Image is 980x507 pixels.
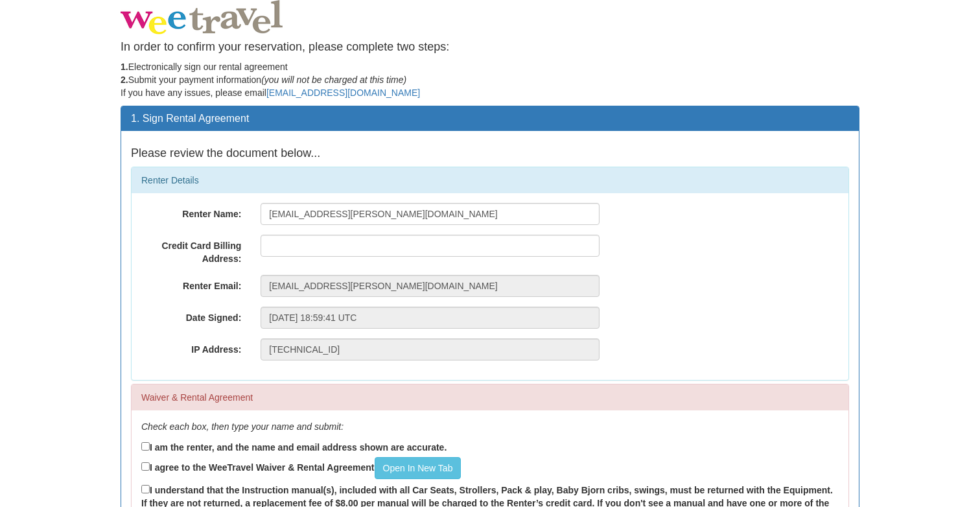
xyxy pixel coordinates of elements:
p: Electronically sign our rental agreement Submit your payment information If you have any issues, ... [121,60,859,99]
label: Credit Card Billing Address: [132,235,251,265]
input: I understand that the Instruction manual(s), included with all Car Seats, Strollers, Pack & play,... [141,485,150,493]
label: I am the renter, and the name and email address shown are accurate. [141,440,447,454]
label: I agree to the WeeTravel Waiver & Rental Agreement [141,457,461,479]
a: [EMAIL_ADDRESS][DOMAIN_NAME] [266,88,420,98]
a: Open In New Tab [375,457,461,479]
label: Renter Email: [132,275,251,292]
h3: 1. Sign Rental Agreement [131,113,849,124]
div: Renter Details [132,167,848,193]
input: I am the renter, and the name and email address shown are accurate. [141,442,150,451]
em: Check each box, then type your name and submit: [141,421,344,432]
div: Waiver & Rental Agreement [132,384,848,410]
em: (you will not be charged at this time) [261,75,406,85]
input: I agree to the WeeTravel Waiver & Rental AgreementOpen In New Tab [141,462,150,471]
label: Renter Name: [132,203,251,220]
label: IP Address: [132,338,251,356]
h4: Please review the document below... [131,147,849,160]
h4: In order to confirm your reservation, please complete two steps: [121,41,859,54]
strong: 1. [121,62,128,72]
label: Date Signed: [132,307,251,324]
strong: 2. [121,75,128,85]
